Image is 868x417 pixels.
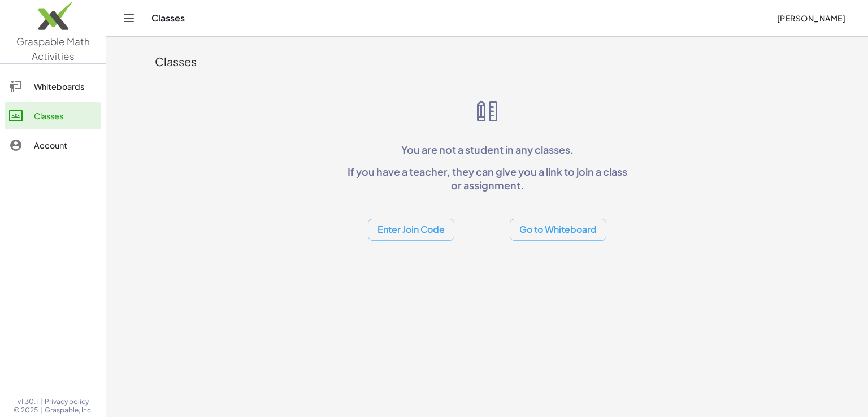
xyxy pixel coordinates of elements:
[368,219,454,241] button: Enter Join Code
[510,219,606,241] button: Go to Whiteboard
[120,9,138,27] button: Toggle navigation
[40,406,42,415] span: |
[5,132,101,159] a: Account
[16,35,90,62] span: Graspable Math Activities
[5,102,101,129] a: Classes
[18,397,38,406] span: v1.30.1
[34,80,97,93] div: Whiteboards
[767,8,854,28] button: [PERSON_NAME]
[342,165,632,192] p: If you have a teacher, they can give you a link to join a class or assignment.
[5,73,101,100] a: Whiteboards
[45,397,93,406] a: Privacy policy
[776,13,845,23] span: [PERSON_NAME]
[45,406,93,415] span: Graspable, Inc.
[155,54,819,69] div: Classes
[14,406,38,415] span: © 2025
[34,109,97,123] div: Classes
[342,143,632,156] p: You are not a student in any classes.
[40,397,42,406] span: |
[34,138,97,152] div: Account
